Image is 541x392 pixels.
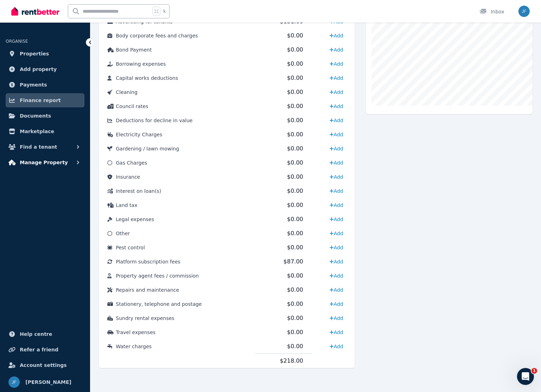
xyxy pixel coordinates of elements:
span: Interest on loan(s) [116,188,161,194]
button: Find a tenant [6,140,84,154]
a: Add [327,30,346,41]
span: ORGANISE [6,39,28,44]
span: $0.00 [287,131,303,138]
a: Add [327,72,346,84]
span: Finance report [20,96,61,105]
span: Electricity Charges [116,132,162,137]
span: Documents [20,112,51,120]
span: Gas Charges [116,160,147,166]
a: Add [327,200,346,211]
span: 1 [531,368,537,374]
a: Add [327,341,346,352]
span: Insurance [116,174,140,180]
span: Other [116,231,130,236]
a: Payments [6,78,84,92]
span: Borrowing expenses [116,61,166,67]
span: Payments [20,81,47,89]
span: Sundry rental expenses [116,315,174,321]
span: Marketplace [20,127,54,136]
a: Add [327,44,346,55]
a: Add [327,129,346,140]
a: Add [327,256,346,267]
span: $0.00 [287,159,303,166]
span: $0.00 [287,103,303,109]
span: Travel expenses [116,329,155,335]
button: Manage Property [6,155,84,170]
span: Help centre [20,330,52,338]
a: Add property [6,62,84,76]
a: Add [327,298,346,310]
span: Find a tenant [20,143,57,151]
iframe: Intercom live chat [517,368,534,385]
span: $0.00 [287,230,303,237]
span: Deductions for decline in value [116,118,192,123]
span: Capital works deductions [116,75,178,81]
span: $0.00 [287,46,303,53]
a: Help centre [6,327,84,341]
span: Council rates [116,103,148,109]
span: $0.00 [287,286,303,293]
span: $0.00 [287,32,303,39]
span: $0.00 [287,244,303,251]
span: $87.00 [284,258,303,265]
a: Add [327,87,346,98]
a: Add [327,101,346,112]
span: Refer a friend [20,345,58,354]
a: Marketplace [6,124,84,138]
span: Bond Payment [116,47,152,53]
span: Add property [20,65,57,73]
a: Add [327,143,346,154]
img: Jinan Faris [8,376,20,388]
a: Add [327,270,346,281]
a: Add [327,313,346,324]
span: Property agent fees / commission [116,273,199,279]
span: Water charges [116,344,151,349]
span: Body corporate fees and charges [116,33,198,38]
a: Refer a friend [6,343,84,357]
span: $0.00 [287,89,303,95]
a: Add [327,171,346,183]
span: Pest control [116,245,145,250]
a: Add [327,58,346,70]
span: $0.00 [287,272,303,279]
a: Add [327,284,346,296]
a: Finance report [6,93,84,107]
span: $0.00 [287,301,303,307]
span: $0.00 [287,343,303,350]
span: $0.00 [287,60,303,67]
span: Account settings [20,361,67,369]
span: k [163,8,166,14]
span: $218.00 [280,357,303,364]
a: Add [327,228,346,239]
a: Add [327,327,346,338]
span: Manage Property [20,158,68,167]
span: $0.00 [287,75,303,81]
a: Account settings [6,358,84,372]
span: Cleaning [116,89,137,95]
span: Repairs and maintenance [116,287,179,293]
a: Properties [6,47,84,61]
a: Add [327,157,346,168]
span: Platform subscription fees [116,259,180,265]
span: [PERSON_NAME] [25,378,71,386]
span: $0.00 [287,117,303,124]
a: Add [327,115,346,126]
span: $0.00 [287,173,303,180]
span: $0.00 [287,315,303,321]
img: Jinan Faris [518,6,530,17]
span: Stationery, telephone and postage [116,301,202,307]
span: Legal expenses [116,216,154,222]
span: $0.00 [287,329,303,335]
span: $0.00 [287,202,303,208]
a: Add [327,185,346,197]
span: $0.00 [287,145,303,152]
span: Land tax [116,202,137,208]
a: Add [327,242,346,253]
span: Properties [20,49,49,58]
div: Inbox [480,8,504,15]
span: $0.00 [287,216,303,222]
a: Documents [6,109,84,123]
span: Gardening / lawn mowing [116,146,179,152]
a: Add [327,214,346,225]
img: RentBetter [11,6,59,17]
